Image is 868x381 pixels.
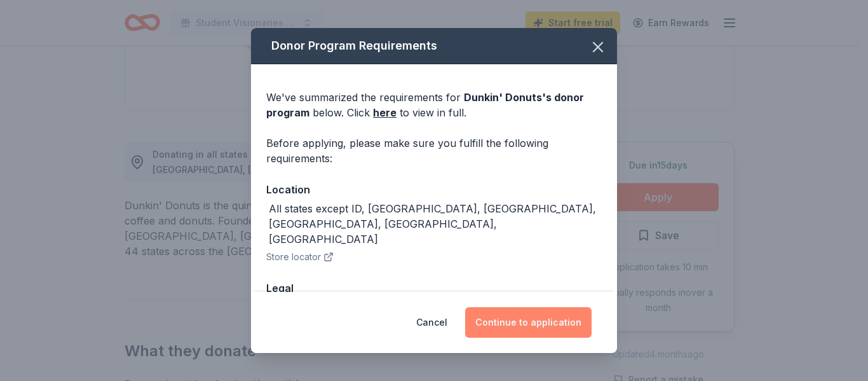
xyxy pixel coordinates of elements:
[416,307,447,338] button: Cancel
[266,280,602,296] div: Legal
[251,28,617,64] div: Donor Program Requirements
[373,105,397,120] a: here
[465,307,592,338] button: Continue to application
[269,201,602,247] div: All states except ID, [GEOGRAPHIC_DATA], [GEOGRAPHIC_DATA], [GEOGRAPHIC_DATA], [GEOGRAPHIC_DATA],...
[266,249,334,265] button: Store locator
[266,135,602,166] div: Before applying, please make sure you fulfill the following requirements:
[266,90,602,120] div: We've summarized the requirements for below. Click to view in full.
[266,181,602,198] div: Location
